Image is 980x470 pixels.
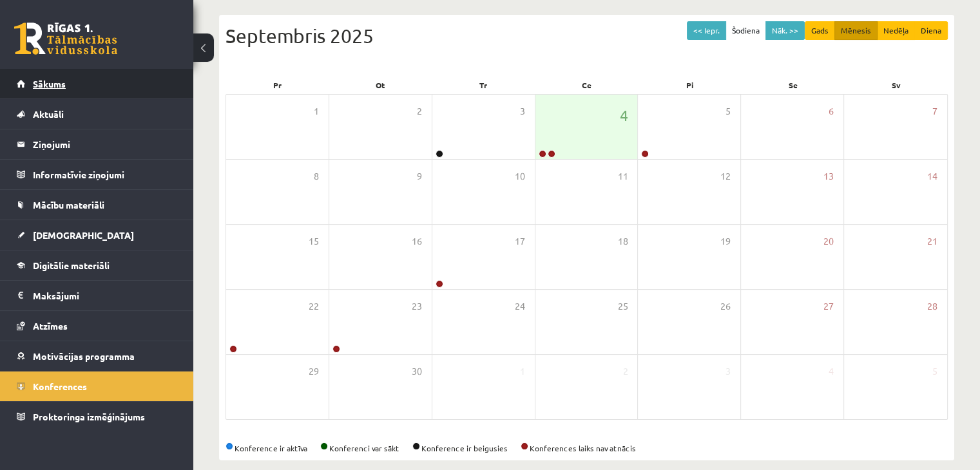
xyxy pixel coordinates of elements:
[17,190,177,220] a: Mācību materiāli
[412,234,422,249] span: 16
[17,341,177,371] a: Motivācijas programma
[829,104,834,118] span: 6
[309,364,319,379] span: 29
[877,21,915,40] button: Nedēļa
[226,21,948,50] div: Septembris 2025
[309,234,319,249] span: 15
[515,169,525,183] span: 10
[927,299,937,314] span: 28
[520,364,525,379] span: 1
[639,76,742,94] div: Pi
[14,23,117,55] a: Rīgas 1. Tālmācības vidusskola
[535,76,638,94] div: Ce
[17,99,177,129] a: Aktuāli
[932,364,937,379] span: 5
[33,320,68,332] span: Atzīmes
[617,234,628,249] span: 18
[17,129,177,159] a: Ziņojumi
[17,281,177,310] a: Maksājumi
[720,169,731,183] span: 12
[417,104,422,118] span: 2
[17,69,177,99] a: Sākums
[687,21,726,40] button: << Iepr.
[720,299,731,314] span: 26
[17,371,177,401] a: Konferences
[226,76,329,94] div: Pr
[823,234,834,249] span: 20
[17,311,177,341] a: Atzīmes
[515,234,525,249] span: 17
[520,104,525,118] span: 3
[720,234,731,249] span: 19
[742,76,845,94] div: Se
[432,76,535,94] div: Tr
[927,234,937,249] span: 21
[622,364,628,379] span: 2
[33,78,66,89] span: Sākums
[17,402,177,431] a: Proktoringa izmēģinājums
[823,169,834,183] span: 13
[845,76,948,94] div: Sv
[417,169,422,183] span: 9
[619,104,628,126] span: 4
[33,381,87,392] span: Konferences
[33,281,177,310] legend: Maksājumi
[617,169,628,183] span: 11
[314,104,319,118] span: 1
[914,21,948,40] button: Diena
[226,442,948,454] div: Konference ir aktīva Konferenci var sākt Konference ir beigusies Konferences laiks nav atnācis
[834,21,878,40] button: Mēnesis
[932,104,937,118] span: 7
[309,299,319,314] span: 22
[412,299,422,314] span: 23
[17,250,177,280] a: Digitālie materiāli
[33,160,177,189] legend: Informatīvie ziņojumi
[725,104,731,118] span: 5
[725,364,731,379] span: 3
[823,299,834,314] span: 27
[33,259,110,271] span: Digitālie materiāli
[765,21,805,40] button: Nāk. >>
[314,169,319,183] span: 8
[33,411,145,422] span: Proktoringa izmēģinājums
[33,108,64,120] span: Aktuāli
[329,76,432,94] div: Ot
[805,21,835,40] button: Gads
[412,364,422,379] span: 30
[829,364,834,379] span: 4
[17,160,177,189] a: Informatīvie ziņojumi
[617,299,628,314] span: 25
[17,220,177,250] a: [DEMOGRAPHIC_DATA]
[515,299,525,314] span: 24
[725,21,766,40] button: Šodiena
[33,229,134,241] span: [DEMOGRAPHIC_DATA]
[33,199,104,211] span: Mācību materiāli
[33,129,177,159] legend: Ziņojumi
[927,169,937,183] span: 14
[33,350,135,362] span: Motivācijas programma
